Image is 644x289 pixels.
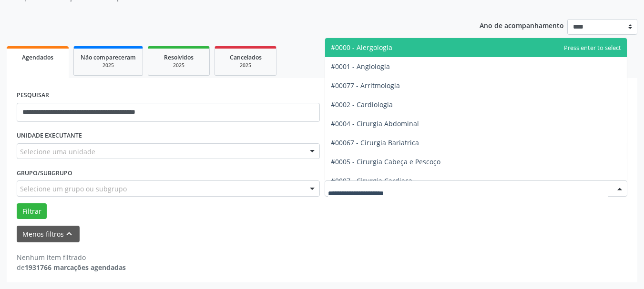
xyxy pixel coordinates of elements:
[17,262,126,272] div: de
[17,252,126,262] div: Nenhum item filtrado
[331,43,392,52] span: #0000 - Alergologia
[155,62,203,69] div: 2025
[20,147,95,157] span: Selecione uma unidade
[17,129,82,143] label: UNIDADE EXECUTANTE
[480,19,564,31] p: Ano de acompanhamento
[17,226,80,242] button: Menos filtroskeyboard_arrow_up
[331,100,393,109] span: #0002 - Cardiologia
[64,229,74,239] i: keyboard_arrow_up
[222,62,269,69] div: 2025
[331,119,419,128] span: #0004 - Cirurgia Abdominal
[331,81,400,90] span: #00077 - Arritmologia
[20,184,127,194] span: Selecione um grupo ou subgrupo
[22,53,53,61] span: Agendados
[17,88,49,103] label: PESQUISAR
[81,62,136,69] div: 2025
[331,157,440,166] span: #0005 - Cirurgia Cabeça e Pescoço
[17,203,47,219] button: Filtrar
[25,263,126,272] strong: 1931766 marcações agendadas
[230,53,262,61] span: Cancelados
[81,53,136,61] span: Não compareceram
[331,176,412,185] span: #0007 - Cirurgia Cardiaca
[164,53,194,61] span: Resolvidos
[331,138,419,147] span: #00067 - Cirurgia Bariatrica
[331,62,390,71] span: #0001 - Angiologia
[17,166,72,180] label: Grupo/Subgrupo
